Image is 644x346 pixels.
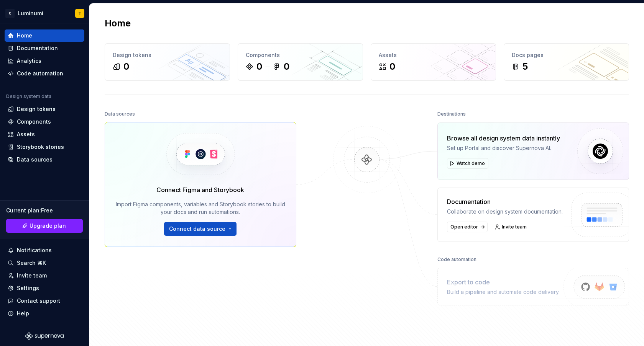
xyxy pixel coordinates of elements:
[284,60,289,73] div: 0
[17,118,51,126] div: Components
[5,29,84,42] a: Home
[522,60,528,73] div: 5
[156,185,244,194] div: Connect Figma and Storybook
[447,134,560,143] div: Browse all design system data instantly
[17,284,39,292] div: Settings
[447,277,560,287] div: Export to code
[389,60,395,73] div: 0
[17,259,46,267] div: Search ⌘K
[169,225,225,233] span: Connect data source
[18,10,43,17] div: Luminumi
[17,131,35,138] div: Assets
[17,297,60,305] div: Contact support
[512,51,621,59] div: Docs pages
[5,153,84,166] a: Data sources
[447,288,560,296] div: Build a pipeline and automate code delivery.
[504,43,629,81] a: Docs pages5
[457,160,485,166] span: Watch demo
[502,224,527,230] span: Invite team
[164,222,237,236] button: Connect data source
[17,32,32,39] div: Home
[246,51,355,59] div: Components
[447,208,563,215] div: Collaborate on design system documentation.
[5,244,84,256] button: Notifications
[5,269,84,282] a: Invite team
[5,67,84,80] a: Code automation
[17,143,64,151] div: Storybook stories
[116,201,285,216] div: Import Figma components, variables and Storybook stories to build your docs and run automations.
[492,222,530,232] a: Invite team
[30,222,66,230] span: Upgrade plan
[105,43,230,81] a: Design tokens0
[5,141,84,153] a: Storybook stories
[105,17,131,29] h2: Home
[437,109,466,119] div: Destinations
[5,55,84,67] a: Analytics
[17,272,47,279] div: Invite team
[17,310,29,317] div: Help
[17,156,53,163] div: Data sources
[25,332,64,340] svg: Supernova Logo
[2,5,87,21] button: CLuminumiT
[17,44,58,52] div: Documentation
[6,207,83,214] div: Current plan : Free
[17,105,56,113] div: Design tokens
[17,70,63,77] div: Code automation
[78,10,81,16] div: T
[447,144,560,152] div: Set up Portal and discover Supernova AI.
[105,109,135,119] div: Data sources
[6,219,83,233] button: Upgrade plan
[437,254,476,265] div: Code automation
[5,295,84,307] button: Contact support
[447,222,488,232] a: Open editor
[5,42,84,54] a: Documentation
[6,93,51,100] div: Design system data
[17,57,41,65] div: Analytics
[5,282,84,294] a: Settings
[17,246,52,254] div: Notifications
[238,43,363,81] a: Components00
[5,116,84,128] a: Components
[256,60,262,73] div: 0
[447,197,563,206] div: Documentation
[450,224,478,230] span: Open editor
[123,60,129,73] div: 0
[5,128,84,140] a: Assets
[5,257,84,269] button: Search ⌘K
[5,103,84,115] a: Design tokens
[371,43,496,81] a: Assets0
[113,51,222,59] div: Design tokens
[5,307,84,320] button: Help
[379,51,488,59] div: Assets
[447,158,488,169] button: Watch demo
[5,9,15,18] div: C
